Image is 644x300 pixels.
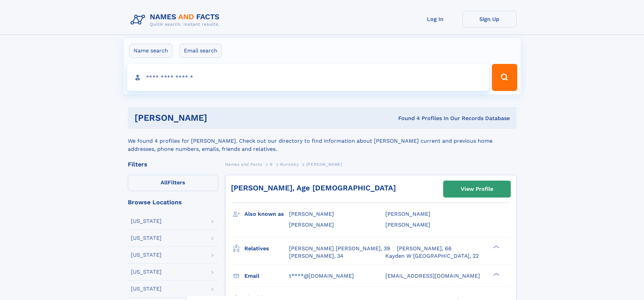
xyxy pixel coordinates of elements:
[225,160,262,168] a: Names and Facts
[306,162,342,167] span: [PERSON_NAME]
[270,162,273,167] span: B
[131,252,162,258] div: [US_STATE]
[280,162,299,167] span: Burnisky
[128,161,218,167] div: Filters
[492,245,500,249] div: ❯
[461,181,493,197] div: View Profile
[161,179,168,186] span: All
[231,184,396,192] a: [PERSON_NAME], Age [DEMOGRAPHIC_DATA]
[385,211,430,217] span: [PERSON_NAME]
[244,243,289,254] h3: Relatives
[303,115,510,122] div: Found 4 Profiles In Our Records Database
[289,211,334,217] span: [PERSON_NAME]
[131,269,162,275] div: [US_STATE]
[397,245,452,252] a: [PERSON_NAME], 66
[289,222,334,228] span: [PERSON_NAME]
[408,11,462,27] a: Log In
[280,160,299,168] a: Burnisky
[131,218,162,224] div: [US_STATE]
[180,44,222,58] label: Email search
[131,235,162,241] div: [US_STATE]
[131,286,162,292] div: [US_STATE]
[244,208,289,220] h3: Also known as
[492,272,500,276] div: ❯
[385,273,480,279] span: [EMAIL_ADDRESS][DOMAIN_NAME]
[444,181,510,197] a: View Profile
[128,129,517,153] div: We found 4 profiles for [PERSON_NAME]. Check out our directory to find information about [PERSON_...
[128,175,218,191] label: Filters
[270,160,273,168] a: B
[492,64,517,91] button: Search Button
[289,252,343,260] a: [PERSON_NAME], 34
[135,114,303,122] h1: [PERSON_NAME]
[128,11,225,29] img: Logo Names and Facts
[128,199,218,205] div: Browse Locations
[385,252,479,260] a: Kayden W [GEOGRAPHIC_DATA], 22
[385,222,430,228] span: [PERSON_NAME]
[244,270,289,282] h3: Email
[129,44,172,58] label: Name search
[462,11,517,27] a: Sign Up
[127,64,489,91] input: search input
[289,245,390,252] a: [PERSON_NAME] [PERSON_NAME], 39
